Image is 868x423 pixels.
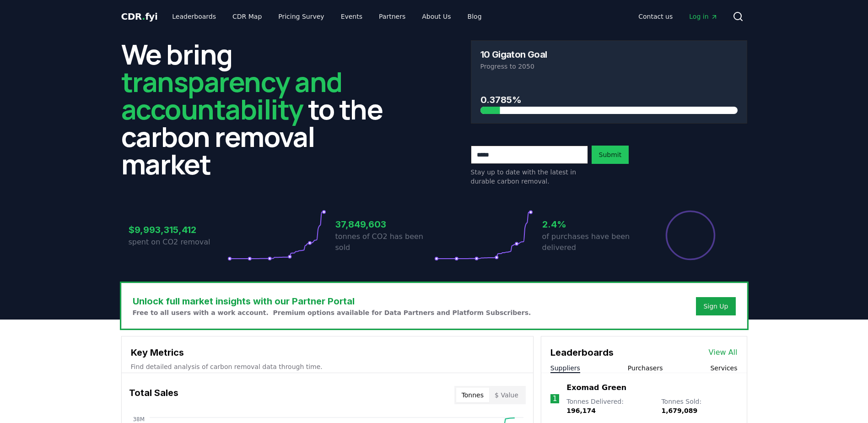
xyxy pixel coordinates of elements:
a: Sign Up [703,302,728,311]
a: Pricing Survey [271,8,331,25]
a: Events [334,8,370,25]
p: Tonnes Sold : [661,397,737,415]
h3: $9,993,315,412 [129,223,227,237]
h3: 2.4% [542,217,641,231]
a: Blog [460,8,489,25]
p: tonnes of CO2 has been sold [335,231,434,253]
button: Sign Up [696,297,735,315]
span: 196,174 [566,407,596,414]
p: Find detailed analysis of carbon removal data through time. [131,362,524,371]
button: Submit [592,146,629,164]
tspan: 38M [133,416,145,423]
h3: Key Metrics [131,346,524,359]
nav: Main [165,8,489,25]
span: transparency and accountability [121,63,342,128]
p: Progress to 2050 [480,62,738,71]
a: Leaderboards [165,8,223,25]
p: Stay up to date with the latest in durable carbon removal. [471,168,588,186]
div: Percentage of sales delivered [665,210,716,261]
button: Tonnes [456,388,489,402]
h3: 37,849,603 [335,217,434,231]
h3: Total Sales [129,386,178,404]
h2: We bring to the carbon removal market [121,40,398,178]
p: 1 [552,393,557,404]
a: Log in [682,8,725,25]
p: of purchases have been delivered [542,231,641,253]
nav: Main [631,8,725,25]
button: Purchasers [628,363,663,373]
h3: Leaderboards [550,346,614,359]
a: Exomad Green [566,382,626,393]
button: $ Value [489,388,524,402]
p: spent on CO2 removal [129,237,227,248]
h3: Unlock full market insights with our Partner Portal [133,294,531,308]
h3: 10 Gigaton Goal [480,50,547,59]
p: Tonnes Delivered : [566,397,652,415]
button: Services [710,363,737,373]
span: . [142,11,145,22]
a: Contact us [631,8,680,25]
button: Suppliers [550,363,580,373]
a: CDR.fyi [121,10,158,23]
a: CDR Map [225,8,269,25]
span: Log in [689,12,717,21]
span: CDR fyi [121,11,158,22]
span: 1,679,089 [661,407,697,414]
a: View All [709,347,738,358]
h3: 0.3785% [480,93,738,107]
p: Free to all users with a work account. Premium options available for Data Partners and Platform S... [133,308,531,317]
a: About Us [415,8,458,25]
a: Partners [372,8,413,25]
